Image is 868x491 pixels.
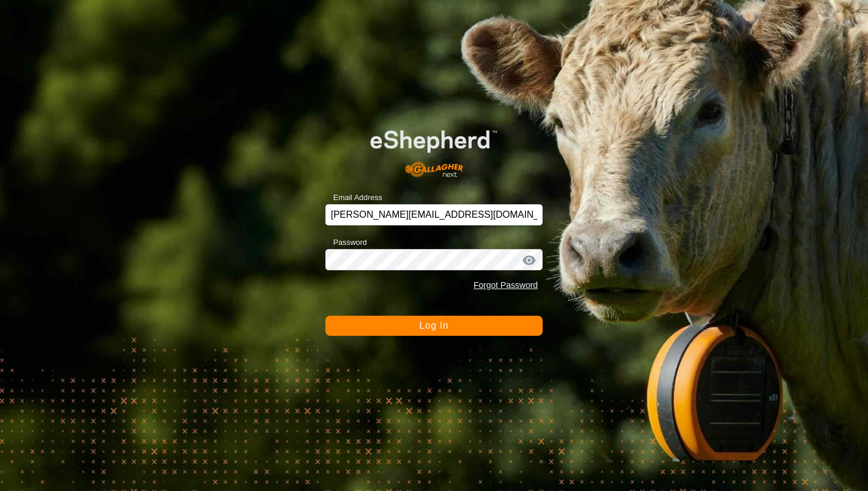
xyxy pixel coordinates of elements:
a: Forgot Password [474,280,538,290]
img: E-shepherd Logo [347,112,521,186]
button: Log In [325,316,543,336]
input: Email Address [325,204,543,225]
label: Email Address [325,192,382,204]
span: Log In [419,320,448,330]
label: Password [325,237,367,248]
